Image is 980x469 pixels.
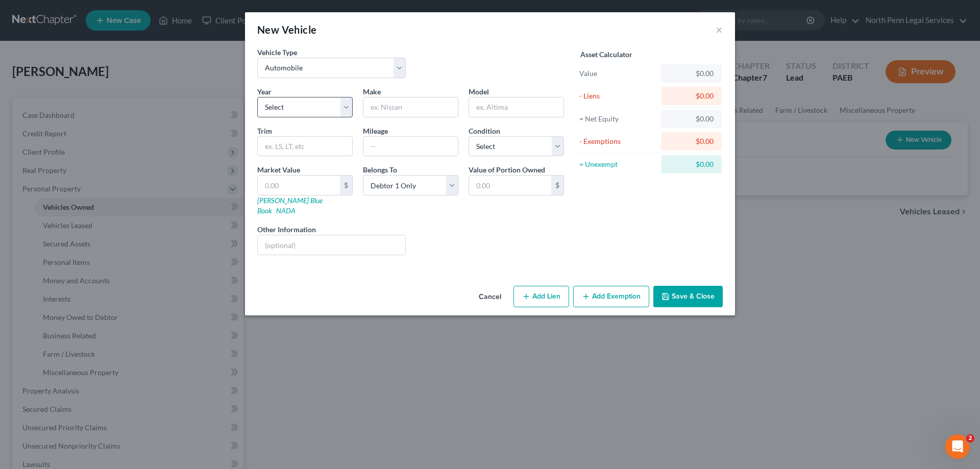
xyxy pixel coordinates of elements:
[579,136,656,146] div: - Exemptions
[257,224,316,235] label: Other Information
[257,164,300,175] label: Market Value
[340,176,352,195] div: $
[579,114,656,124] div: = Net Equity
[469,97,563,117] input: ex. Altima
[258,137,352,156] input: ex. LS, LT, etc
[469,176,551,195] input: 0.00
[580,49,632,60] label: Asset Calculator
[258,235,405,255] input: (optional)
[363,97,458,117] input: ex. Nissan
[469,164,545,175] label: Value of Portion Owned
[257,196,323,215] a: [PERSON_NAME] Blue Book
[257,126,272,136] label: Trim
[363,87,381,96] span: Make
[579,68,656,79] div: Value
[579,91,656,101] div: - Liens
[363,165,397,174] span: Belongs To
[945,434,970,459] iframe: Intercom live chat
[257,86,272,97] label: Year
[579,159,656,169] div: = Unexempt
[471,287,509,307] button: Cancel
[669,159,714,169] div: $0.00
[551,176,563,195] div: $
[257,22,316,37] div: New Vehicle
[669,136,714,146] div: $0.00
[669,68,714,79] div: $0.00
[669,91,714,101] div: $0.00
[966,434,974,442] span: 2
[276,206,296,215] a: NADA
[363,137,458,156] input: --
[363,126,388,136] label: Mileage
[258,176,340,195] input: 0.00
[469,86,489,97] label: Model
[716,23,723,36] button: ×
[513,286,569,307] button: Add Lien
[469,126,500,136] label: Condition
[653,286,723,307] button: Save & Close
[573,286,649,307] button: Add Exemption
[669,114,714,124] div: $0.00
[257,47,297,58] label: Vehicle Type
